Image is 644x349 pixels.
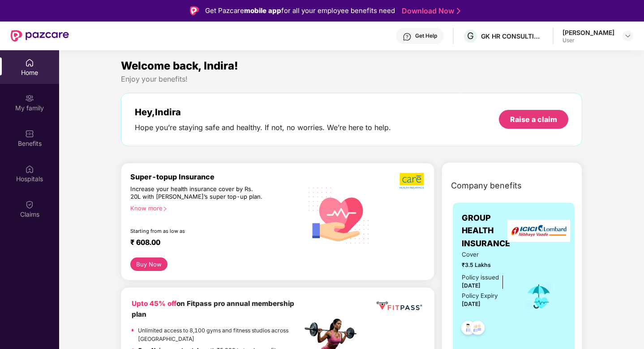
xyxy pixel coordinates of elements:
span: ₹3.5 Lakhs [462,261,512,269]
span: [DATE] [462,301,481,307]
span: Company benefits [451,179,522,192]
span: GROUP HEALTH INSURANCE [462,212,512,250]
a: Download Now [402,6,458,16]
div: Policy issued [462,273,499,282]
div: User [562,37,614,44]
span: G [467,31,474,41]
div: Get Help [415,32,437,39]
span: right [163,206,167,211]
div: Raise a claim [510,114,557,124]
img: svg+xml;base64,PHN2ZyB4bWxucz0iaHR0cDovL3d3dy53My5vcmcvMjAwMC9zdmciIHhtbG5zOnhsaW5rPSJodHRwOi8vd3... [302,177,376,252]
div: Hope you’re staying safe and healthy. If not, no worries. We’re here to help. [135,123,391,132]
img: svg+xml;base64,PHN2ZyB4bWxucz0iaHR0cDovL3d3dy53My5vcmcvMjAwMC9zdmciIHdpZHRoPSI0OC45NDMiIGhlaWdodD... [467,318,489,340]
div: Policy Expiry [462,291,498,301]
p: Unlimited access to 8,100 gyms and fitness studios across [GEOGRAPHIC_DATA] [138,326,302,344]
button: Buy Now [130,257,167,271]
span: [DATE] [462,282,481,289]
div: Increase your health insurance cover by Rs. 20L with [PERSON_NAME]’s super top-up plan. [130,185,264,201]
img: svg+xml;base64,PHN2ZyBpZD0iRHJvcGRvd24tMzJ4MzIiIHhtbG5zPSJodHRwOi8vd3d3LnczLm9yZy8yMDAwL3N2ZyIgd2... [624,32,631,39]
img: svg+xml;base64,PHN2ZyBpZD0iQ2xhaW0iIHhtbG5zPSJodHRwOi8vd3d3LnczLm9yZy8yMDAwL3N2ZyIgd2lkdGg9IjIwIi... [25,200,34,209]
img: Stroke [457,6,460,16]
img: icon [524,282,554,311]
div: Get Pazcare for all your employee benefits need [205,5,395,16]
b: on Fitpass pro annual membership plan [132,299,294,318]
img: svg+xml;base64,PHN2ZyBpZD0iSG9zcGl0YWxzIiB4bWxucz0iaHR0cDovL3d3dy53My5vcmcvMjAwMC9zdmciIHdpZHRoPS... [25,165,34,174]
img: Logo [190,6,199,15]
strong: mobile app [244,6,281,15]
div: Enjoy your benefits! [121,74,583,84]
img: insurerLogo [507,220,570,242]
img: fppp.png [375,298,424,314]
div: Know more [130,205,297,211]
img: svg+xml;base64,PHN2ZyBpZD0iSGVscC0zMngzMiIgeG1sbnM9Imh0dHA6Ly93d3cudzMub3JnLzIwMDAvc3ZnIiB3aWR0aD... [403,32,412,41]
b: Upto 45% off [132,299,176,308]
div: Super-topup Insurance [130,172,302,181]
div: Starting from as low as [130,228,264,234]
img: b5dec4f62d2307b9de63beb79f102df3.png [399,172,425,189]
img: svg+xml;base64,PHN2ZyBpZD0iQmVuZWZpdHMiIHhtbG5zPSJodHRwOi8vd3d3LnczLm9yZy8yMDAwL3N2ZyIgd2lkdGg9Ij... [25,129,34,138]
div: Hey, Indira [135,107,391,118]
span: Welcome back, Indira! [121,59,238,72]
img: New Pazcare Logo [11,30,69,42]
div: [PERSON_NAME] [562,28,614,37]
img: svg+xml;base64,PHN2ZyB4bWxucz0iaHR0cDovL3d3dy53My5vcmcvMjAwMC9zdmciIHdpZHRoPSI0OC45NDMiIGhlaWdodD... [457,318,479,340]
div: GK HR CONSULTING INDIA PRIVATE LIMITED [481,32,544,40]
img: svg+xml;base64,PHN2ZyBpZD0iSG9tZSIgeG1sbnM9Imh0dHA6Ly93d3cudzMub3JnLzIwMDAvc3ZnIiB3aWR0aD0iMjAiIG... [25,58,34,67]
img: svg+xml;base64,PHN2ZyB3aWR0aD0iMjAiIGhlaWdodD0iMjAiIHZpZXdCb3g9IjAgMCAyMCAyMCIgZmlsbD0ibm9uZSIgeG... [25,94,34,103]
span: Cover [462,250,512,259]
div: ₹ 608.00 [130,238,293,249]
